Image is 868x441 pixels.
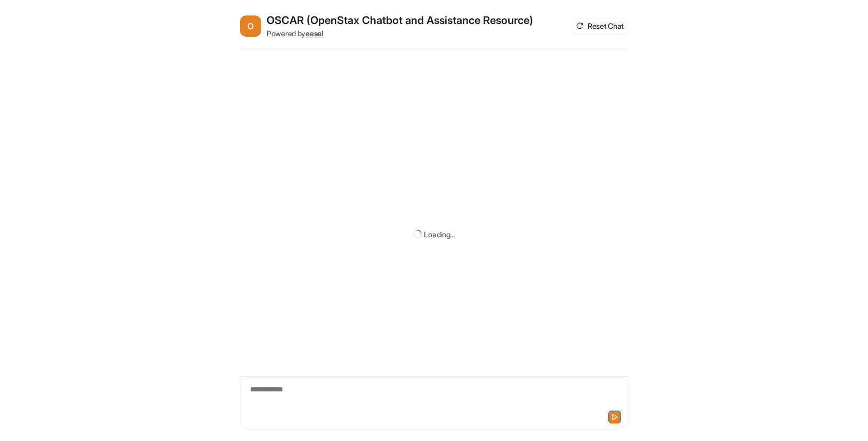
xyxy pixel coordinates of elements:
span: O [240,15,261,37]
button: Reset Chat [573,18,628,34]
div: Loading... [424,229,454,240]
h2: OSCAR (OpenStax Chatbot and Assistance Resource) [267,13,533,28]
div: Powered by [267,28,533,39]
b: eesel [306,29,324,38]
